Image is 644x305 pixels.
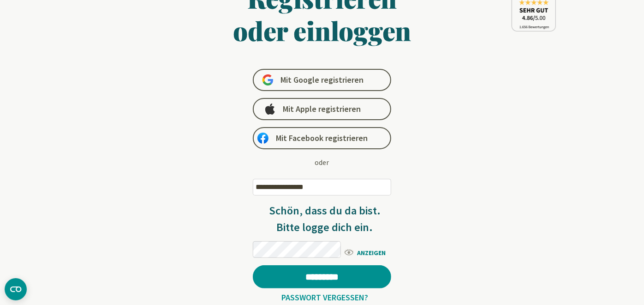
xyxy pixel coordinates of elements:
[253,98,391,120] a: Mit Apple registrieren
[253,202,396,236] h3: Schön, dass du da bist. Bitte logge dich ein.
[343,246,396,258] span: ANZEIGEN
[276,133,368,144] span: Mit Facebook registrieren
[5,278,27,300] button: CMP-Widget öffnen
[283,104,361,115] span: Mit Apple registrieren
[315,157,329,168] div: oder
[253,69,391,91] a: Mit Google registrieren
[253,127,391,149] a: Mit Facebook registrieren
[278,292,372,303] a: Passwort vergessen?
[280,74,364,85] span: Mit Google registrieren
